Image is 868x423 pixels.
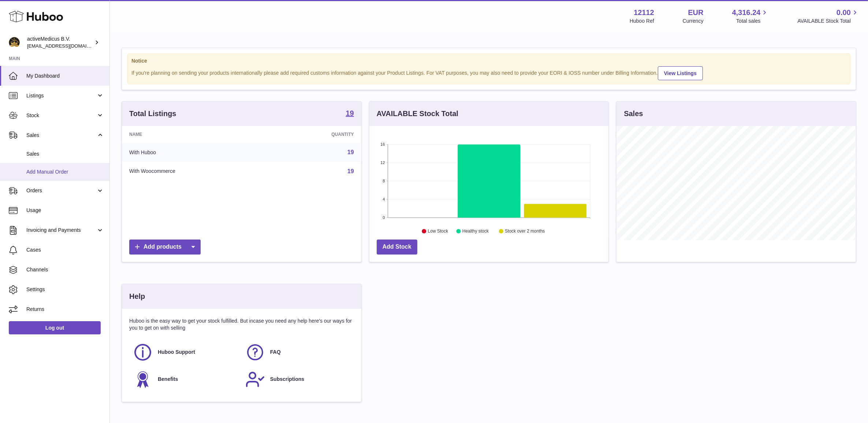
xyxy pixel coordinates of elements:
[26,207,104,214] span: Usage
[634,8,654,18] strong: 12112
[346,110,354,118] a: 19
[383,179,385,183] text: 8
[245,370,350,389] a: Subscriptions
[383,215,385,220] text: 0
[27,43,108,49] span: [EMAIL_ADDRESS][DOMAIN_NAME]
[683,18,704,25] div: Currency
[732,8,769,25] a: 4,316.24 Total sales
[462,229,489,234] text: Healthy stock
[26,132,96,139] span: Sales
[837,8,851,18] span: 0.00
[122,162,271,181] td: With Woocommerce
[129,240,201,255] a: Add products
[122,143,271,162] td: With Huboo
[380,142,385,146] text: 16
[732,8,761,18] span: 4,316.24
[158,376,178,383] span: Benefits
[131,57,846,64] strong: Notice
[131,65,846,80] div: If you're planning on sending your products internationally please add required customs informati...
[129,109,176,119] h3: Total Listings
[428,229,448,234] text: Low Stock
[26,168,104,175] span: Add Manual Order
[26,227,96,234] span: Invoicing and Payments
[383,197,385,201] text: 4
[797,8,859,25] a: 0.00 AVAILABLE Stock Total
[129,292,145,301] h3: Help
[245,342,350,362] a: FAQ
[26,306,104,313] span: Returns
[688,8,703,18] strong: EUR
[26,246,104,253] span: Cases
[26,151,104,157] span: Sales
[377,240,417,255] a: Add Stock
[271,126,361,143] th: Quantity
[26,266,104,273] span: Channels
[624,109,643,119] h3: Sales
[270,376,304,383] span: Subscriptions
[658,66,703,80] a: View Listings
[9,321,101,334] a: Log out
[26,187,96,194] span: Orders
[9,37,20,48] img: internalAdmin-12112@internal.huboo.com
[26,73,104,79] span: My Dashboard
[797,18,859,25] span: AVAILABLE Stock Total
[380,160,385,165] text: 12
[736,18,769,25] span: Total sales
[630,18,654,25] div: Huboo Ref
[122,126,271,143] th: Name
[346,110,354,117] strong: 19
[26,112,96,119] span: Stock
[133,342,238,362] a: Huboo Support
[26,92,96,99] span: Listings
[505,229,545,234] text: Stock over 2 months
[270,349,281,356] span: FAQ
[26,286,104,293] span: Settings
[27,36,93,49] div: activeMedicus B.V.
[129,318,354,331] p: Huboo is the easy way to get your stock fulfilled. But incase you need any help here's our ways f...
[133,370,238,389] a: Benefits
[377,109,458,119] h3: AVAILABLE Stock Total
[347,149,354,155] a: 19
[347,168,354,174] a: 19
[158,349,195,356] span: Huboo Support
